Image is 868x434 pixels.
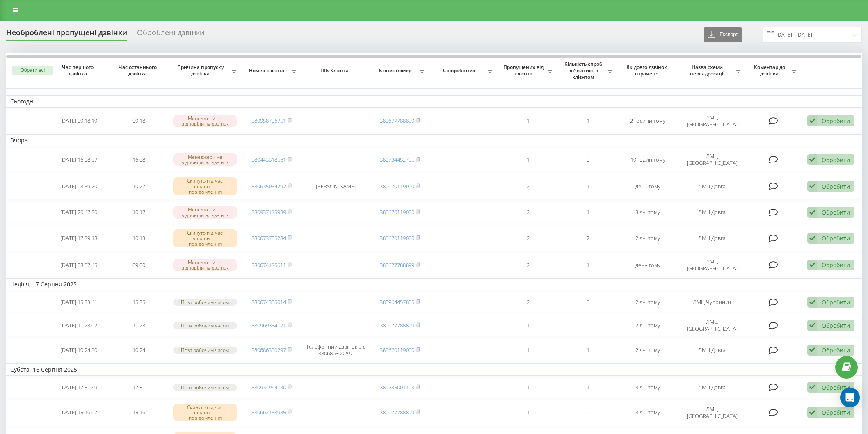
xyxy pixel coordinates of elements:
td: 1 [558,254,618,276]
td: 0 [558,399,618,426]
td: 11:23 [109,314,169,337]
td: ЛМЦ Довга [678,201,746,223]
td: 10:27 [109,173,169,200]
td: 17:51 [109,377,169,397]
span: Співробітник [434,67,487,74]
div: Обробити [822,409,850,416]
a: 380677788899 [380,409,414,416]
a: 380670119000 [380,346,414,354]
a: 380686300297 [251,346,286,354]
div: Обробити [822,117,850,125]
td: 10:24 [109,338,169,361]
a: 380443318561 [251,156,286,163]
a: 380969334121 [251,322,286,329]
a: 380674305014 [251,298,286,306]
td: 2 дні тому [618,225,678,252]
div: Оброблені дзвінки [137,28,204,41]
td: 1 [558,377,618,397]
span: Час першого дзвінка [56,64,102,77]
a: 380677788899 [380,261,414,269]
a: 380662138935 [251,409,286,416]
div: Обробити [822,156,850,164]
div: Менеджери не відповіли на дзвінок [173,206,238,218]
td: 1 [498,148,558,171]
td: 15:35 [109,292,169,312]
td: 1 [498,338,558,361]
td: ЛМЦ [GEOGRAPHIC_DATA] [678,254,746,276]
td: 2 дні тому [618,292,678,312]
td: 1 [498,377,558,397]
td: [DATE] 08:57:45 [49,254,109,276]
button: Експорт [704,27,742,42]
td: [DATE] 15:33:41 [49,292,109,312]
div: Open Intercom Messenger [840,388,860,407]
div: Поза робочим часом [173,347,238,354]
div: Менеджери не відповіли на дзвінок [173,259,238,271]
td: 3 дні тому [618,377,678,397]
div: Скинуто під час вітального повідомлення [173,229,238,247]
button: Обрати всі [12,66,53,75]
a: 380670119000 [380,208,414,216]
td: 10:17 [109,201,169,223]
td: ЛМЦ Довга [678,377,746,397]
a: 380635034297 [251,183,286,190]
a: 380958736751 [251,117,286,124]
a: 380670119000 [380,234,414,242]
td: [DATE] 10:24:50 [49,338,109,361]
span: Кількість спроб зв'язатись з клієнтом [562,61,606,80]
td: ЛМЦ [GEOGRAPHIC_DATA] [678,399,746,426]
td: 2 [498,201,558,223]
td: 2 години тому [618,110,678,132]
a: 380677788899 [380,117,414,124]
td: 1 [498,110,558,132]
td: [DATE] 09:18:19 [49,110,109,132]
div: Обробити [822,384,850,391]
td: ЛМЦ [GEOGRAPHIC_DATA] [678,314,746,337]
div: Обробити [822,183,850,190]
a: 380670119000 [380,183,414,190]
td: 15:16 [109,399,169,426]
td: 19 годин тому [618,148,678,171]
td: ЛМЦ Довга [678,173,746,200]
td: 2 [498,173,558,200]
td: 2 дні тому [618,338,678,361]
div: Обробити [822,322,850,329]
span: ПІБ Клієнта [308,67,363,74]
td: ЛМЦ [GEOGRAPHIC_DATA] [678,110,746,132]
td: ЛМЦ [GEOGRAPHIC_DATA] [678,148,746,171]
td: ЛМЦ Чупринки [678,292,746,312]
td: 1 [558,173,618,200]
td: 09:00 [109,254,169,276]
td: ЛМЦ Довга [678,225,746,252]
td: 1 [498,314,558,337]
td: 0 [558,314,618,337]
span: Коментар до дзвінка [750,64,790,77]
div: Обробити [822,208,850,216]
div: Поза робочим часом [173,384,238,391]
td: 1 [558,110,618,132]
td: 1 [498,399,558,426]
span: Причина пропуску дзвінка [173,64,230,77]
td: 2 дні тому [618,314,678,337]
td: Субота, 16 Серпня 2025 [6,363,862,376]
td: 2 [498,292,558,312]
td: Неділя, 17 Серпня 2025 [6,278,862,290]
td: [DATE] 17:39:18 [49,225,109,252]
td: [DATE] 17:51:49 [49,377,109,397]
div: Скинуто під час вітального повідомлення [173,404,238,422]
td: Вчора [6,134,862,146]
td: [DATE] 11:23:02 [49,314,109,337]
a: 380734452755 [380,156,414,163]
div: Обробити [822,346,850,354]
a: 380964457855 [380,298,414,306]
td: [DATE] 16:08:57 [49,148,109,171]
td: 0 [558,148,618,171]
div: Менеджери не відповіли на дзвінок [173,115,238,127]
span: Бізнес номер [374,67,418,74]
a: 380735001103 [380,384,414,391]
td: 3 дні тому [618,201,678,223]
a: 380937175989 [251,208,286,216]
div: Поза робочим часом [173,299,238,306]
td: день тому [618,254,678,276]
span: Назва схеми переадресації [682,64,735,77]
